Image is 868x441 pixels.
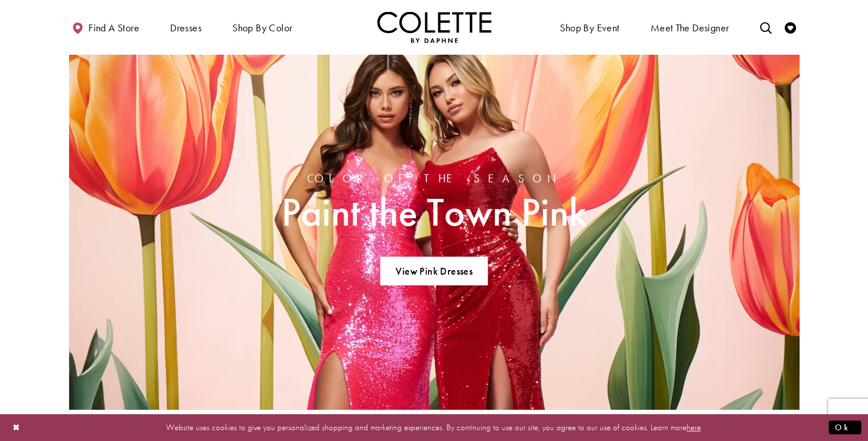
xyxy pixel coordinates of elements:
a: Meet the designer [648,11,732,43]
a: Visit Home Page [377,11,491,43]
a: Check Wishlist [782,11,799,43]
a: View Pink Dresses [381,257,487,285]
button: Submit Dialog [829,420,861,435]
span: Paint the Town Pink [281,190,587,234]
span: Meet the designer [651,22,729,34]
a: colette by daphne models wearing spring 2025 dresses Related Link [69,48,800,410]
button: Close Dialog [7,418,26,438]
a: Toggle search [757,11,774,43]
span: Dresses [167,11,204,43]
span: Color of the Season [281,172,587,185]
img: Colette by Daphne [377,11,491,43]
span: Dresses [170,22,201,34]
span: Shop by color [232,22,292,34]
span: Shop by color [229,11,295,43]
a: Find a store [69,11,142,43]
span: Shop By Event [557,11,622,43]
span: Find a store [88,22,139,34]
a: here [687,422,701,433]
span: Shop By Event [560,22,619,34]
p: Website uses cookies to give you personalized shopping and marketing experiences. By continuing t... [82,420,786,435]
